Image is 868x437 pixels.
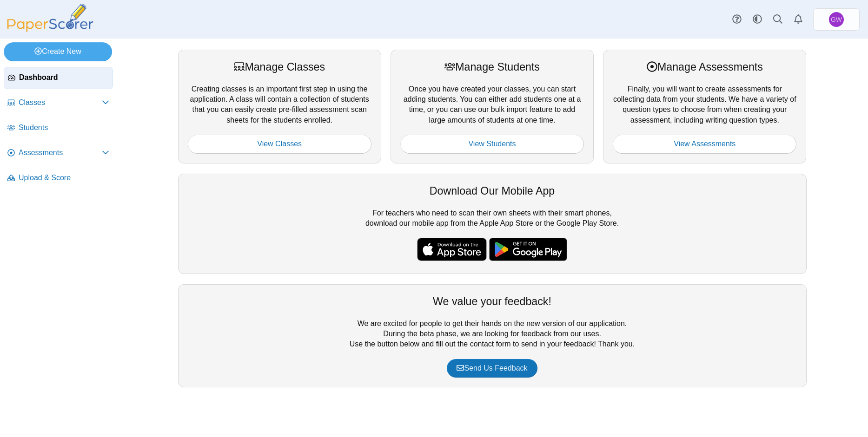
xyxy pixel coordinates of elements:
[4,42,112,61] a: Create New
[4,26,97,33] a: PaperScorer
[613,59,796,74] div: Manage Assessments
[19,98,102,108] span: Classes
[788,9,808,30] a: Alerts
[188,183,797,198] div: Download Our Mobile App
[188,135,371,153] a: View Classes
[19,173,109,183] span: Upload & Score
[603,50,806,163] div: Finally, you will want to create assessments for collecting data from your students. We have a va...
[4,117,113,139] a: Students
[400,135,584,153] a: View Students
[489,238,567,261] img: google-play-badge.png
[19,148,102,158] span: Assessments
[400,59,584,74] div: Manage Students
[417,238,487,261] img: apple-store-badge.svg
[188,294,797,309] div: We value your feedback!
[4,4,97,32] img: PaperScorer
[4,167,113,189] a: Upload & Score
[831,16,842,23] span: Gregory WOOD
[829,12,844,27] span: Gregory WOOD
[613,135,796,153] a: View Assessments
[178,50,381,163] div: Creating classes is an important first step in using the application. A class will contain a coll...
[447,359,537,378] a: Send Us Feedback
[4,92,113,114] a: Classes
[178,284,807,387] div: We are excited for people to get their hands on the new version of our application. During the be...
[4,67,113,89] a: Dashboard
[19,72,109,83] span: Dashboard
[391,50,594,163] div: Once you have created your classes, you can start adding students. You can either add students on...
[19,123,109,133] span: Students
[457,364,527,372] span: Send Us Feedback
[4,142,113,164] a: Assessments
[188,59,371,74] div: Manage Classes
[813,8,860,31] a: Gregory WOOD
[178,174,807,274] div: For teachers who need to scan their own sheets with their smart phones, download our mobile app f...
